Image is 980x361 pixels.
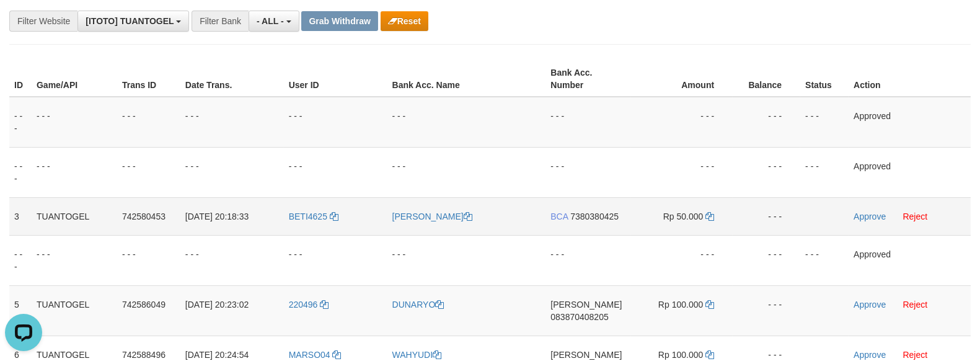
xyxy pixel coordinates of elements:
a: 220496 [289,300,329,310]
a: Approve [854,300,886,310]
div: Filter Website [9,11,77,32]
td: - - - [32,147,117,197]
a: Approve [854,350,886,360]
td: - - - [631,147,733,197]
span: [ITOTO] TUANTOGEL [86,16,174,26]
a: Approve [854,212,886,221]
th: Game/API [32,61,117,97]
td: TUANTOGEL [32,285,117,336]
th: Amount [631,61,733,97]
th: Trans ID [117,61,180,97]
span: 220496 [289,300,318,310]
td: - - - [733,235,800,285]
td: - - - [631,97,733,148]
td: - - - [117,235,180,285]
span: [PERSON_NAME] [550,300,622,310]
a: WAHYUDI [392,350,442,360]
div: Filter Bank [192,11,249,32]
th: Date Trans. [180,61,284,97]
span: Rp 100.000 [658,300,703,310]
td: Approved [849,235,971,285]
button: Open LiveChat chat widget [5,5,42,42]
td: - - - [387,97,546,148]
a: Copy 100000 to clipboard [705,300,714,310]
th: ID [9,61,32,97]
a: Reject [903,212,928,221]
td: - - - [180,97,284,148]
button: - ALL - [249,11,299,32]
th: Status [800,61,849,97]
td: 5 [9,285,32,336]
td: - - - [9,235,32,285]
span: 742586049 [122,300,166,310]
td: - - - [9,97,32,148]
span: MARSO04 [289,350,330,360]
td: - - - [117,97,180,148]
span: Copy 083870408205 to clipboard [550,312,608,322]
td: - - - [800,147,849,197]
td: - - - [9,147,32,197]
a: [PERSON_NAME] [392,212,472,221]
td: - - - [545,147,631,197]
a: Reject [903,300,928,310]
th: Bank Acc. Number [545,61,631,97]
td: - - - [631,235,733,285]
td: TUANTOGEL [32,197,117,235]
a: MARSO04 [289,350,342,360]
a: BETI4625 [289,212,338,221]
a: Copy 50000 to clipboard [705,212,714,221]
td: - - - [284,147,387,197]
td: 3 [9,197,32,235]
a: Copy 100000 to clipboard [705,350,714,360]
span: BCA [550,212,568,221]
button: Grab Withdraw [301,11,377,31]
td: - - - [545,97,631,148]
th: User ID [284,61,387,97]
span: [DATE] 20:24:54 [185,350,249,360]
td: - - - [800,235,849,285]
th: Bank Acc. Name [387,61,546,97]
th: Action [849,61,971,97]
span: 742580453 [122,212,166,221]
button: Reset [381,11,428,31]
span: [PERSON_NAME] [550,350,622,360]
td: - - - [733,97,800,148]
span: [DATE] 20:18:33 [185,212,249,221]
td: - - - [733,147,800,197]
td: - - - [32,235,117,285]
span: [DATE] 20:23:02 [185,300,249,310]
td: - - - [387,147,546,197]
td: Approved [849,97,971,148]
a: DUNARYO [392,300,444,310]
td: - - - [284,97,387,148]
th: Balance [733,61,800,97]
td: - - - [180,235,284,285]
td: - - - [800,97,849,148]
td: Approved [849,147,971,197]
span: Rp 50.000 [663,212,704,221]
td: - - - [180,147,284,197]
td: - - - [117,147,180,197]
td: - - - [733,197,800,235]
span: BETI4625 [289,212,327,221]
td: - - - [733,285,800,336]
td: - - - [387,235,546,285]
td: - - - [284,235,387,285]
td: - - - [32,97,117,148]
button: [ITOTO] TUANTOGEL [77,11,189,32]
a: Reject [903,350,928,360]
span: - ALL - [257,16,284,26]
span: Rp 100.000 [658,350,703,360]
td: - - - [545,235,631,285]
span: Copy 7380380425 to clipboard [570,212,619,221]
span: 742588496 [122,350,166,360]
